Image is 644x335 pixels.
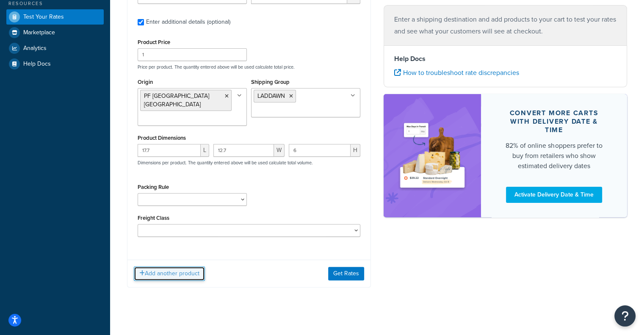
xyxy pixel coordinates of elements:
button: Add another product [134,266,205,281]
input: Enter additional details (optional) [138,19,144,25]
p: Enter a shipping destination and add products to your cart to test your rates and see what your c... [394,14,617,37]
span: PF [GEOGRAPHIC_DATA] [GEOGRAPHIC_DATA] [144,91,209,109]
div: Convert more carts with delivery date & time [501,108,607,134]
span: LADDAWN [257,91,285,100]
div: 82% of online shoppers prefer to buy from retailers who show estimated delivery dates [501,140,607,171]
span: H [351,144,360,157]
label: Origin [138,79,153,85]
label: Shipping Group [251,79,290,85]
label: Product Dimensions [138,135,186,141]
span: Help Docs [23,61,51,68]
a: Analytics [6,41,104,56]
button: Get Rates [328,267,364,280]
img: feature-image-ddt-36eae7f7280da8017bfb280eaccd9c446f90b1fe08728e4019434db127062ab4.png [396,107,468,205]
p: Price per product. The quantity entered above will be used calculate total price. [135,64,362,70]
a: Help Docs [6,56,104,72]
a: Test Your Rates [6,9,104,25]
div: Enter additional details (optional) [146,16,230,28]
span: Test Your Rates [23,14,64,21]
a: How to troubleshoot rate discrepancies [394,68,519,78]
label: Packing Rule [138,184,169,190]
label: Product Price [138,39,170,45]
a: Marketplace [6,25,104,40]
p: Dimensions per product. The quantity entered above will be used calculate total volume. [135,160,313,166]
h4: Help Docs [394,54,617,64]
span: Marketplace [23,29,55,36]
span: W [274,144,285,157]
a: Activate Delivery Date & Time [506,186,602,202]
label: Freight Class [138,215,169,221]
span: L [201,144,209,157]
span: Analytics [23,45,47,52]
button: Open Resource Center [614,305,636,327]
